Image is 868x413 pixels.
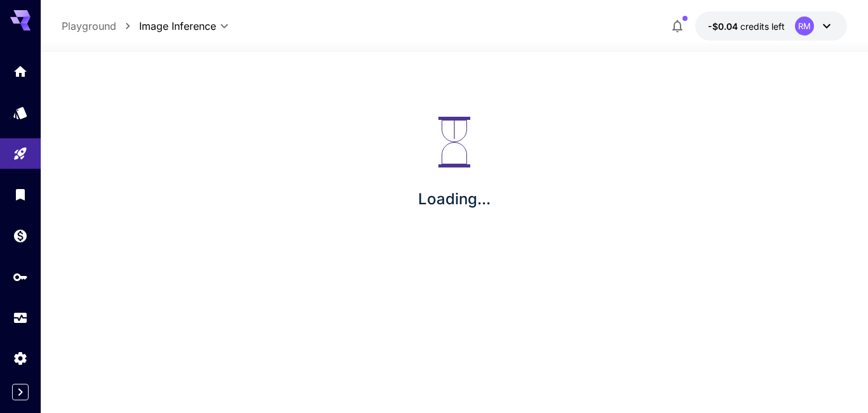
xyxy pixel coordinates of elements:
[13,105,28,121] div: Models
[139,18,216,34] span: Image Inference
[62,18,116,34] a: Playground
[62,18,139,34] nav: breadcrumb
[13,228,28,244] div: Wallet
[13,63,28,79] div: Home
[13,146,28,162] div: Playground
[795,16,814,36] div: RM
[418,188,491,211] p: Loading...
[13,269,28,285] div: API Keys
[12,384,29,400] button: Expand sidebar
[740,21,785,32] span: credits left
[13,310,28,326] div: Usage
[708,21,740,32] span: -$0.04
[13,350,28,366] div: Settings
[695,11,847,41] button: -$0.03892RM
[13,187,28,202] div: Library
[708,20,785,33] div: -$0.03892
